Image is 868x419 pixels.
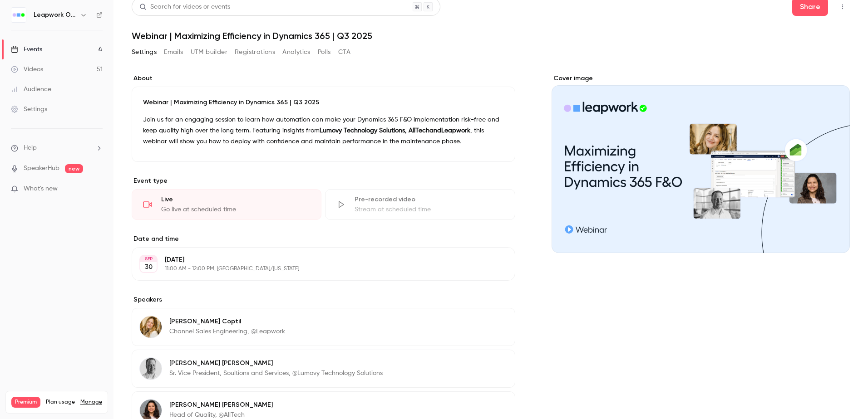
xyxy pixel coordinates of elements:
[24,164,59,173] a: SpeakerHub
[24,184,58,194] span: What's new
[132,295,515,304] label: Speakers
[65,164,83,173] span: new
[338,45,350,59] button: CTA
[164,45,183,59] button: Emails
[132,234,515,244] label: Date and time
[11,143,103,153] li: help-dropdown-opener
[169,327,285,336] p: Channel Sales Engineering, @Leapwork
[165,255,467,264] p: [DATE]
[169,400,273,409] p: [PERSON_NAME] [PERSON_NAME]
[320,127,470,134] strong: Lumovy Technology Solutions, AllTech Leapwork
[132,350,515,388] div: Andrew Alpert[PERSON_NAME] [PERSON_NAME]Sr. Vice President, Soultions and Services, @Lumovy Techn...
[34,10,76,19] h6: Leapwork Online Event
[161,205,310,214] div: Go live at scheduled time
[132,189,321,220] div: LiveGo live at scheduled time
[235,45,275,59] button: Registrations
[80,399,102,406] a: Manage
[140,358,162,380] img: Andrew Alpert
[429,127,441,134] strong: and
[282,45,311,59] button: Analytics
[169,317,285,326] p: [PERSON_NAME] Coptil
[161,195,310,204] div: Live
[11,65,43,74] div: Videos
[191,45,227,59] button: UTM builder
[552,74,850,83] label: Cover image
[325,189,515,220] div: Pre-recorded videoStream at scheduled time
[132,30,850,41] h1: Webinar | Maximizing Efficiency in Dynamics 365 | Q3 2025
[140,316,162,338] img: Alex Coptil
[355,195,503,204] div: Pre-recorded video
[11,8,26,22] img: Leapwork Online Event
[143,98,504,107] p: Webinar | Maximizing Efficiency in Dynamics 365 | Q3 2025
[46,399,75,406] span: Plan usage
[139,2,230,12] div: Search for videos or events
[11,85,51,94] div: Audience
[169,359,383,368] p: [PERSON_NAME] [PERSON_NAME]
[132,74,515,83] label: About
[11,105,47,114] div: Settings
[11,45,42,54] div: Events
[169,369,383,378] p: Sr. Vice President, Soultions and Services, @Lumovy Technology Solutions
[143,114,504,147] p: Join us for an engaging session to learn how automation can make your Dynamics 365 F&O implementa...
[132,308,515,346] div: Alex Coptil[PERSON_NAME] CoptilChannel Sales Engineering, @Leapwork
[132,176,515,185] p: Event type
[355,205,503,214] div: Stream at scheduled time
[140,256,157,262] div: SEP
[145,263,153,272] p: 30
[318,45,331,59] button: Polls
[552,74,850,253] section: Cover image
[165,265,467,273] p: 11:00 AM - 12:00 PM, [GEOGRAPHIC_DATA]/[US_STATE]
[11,397,40,408] span: Premium
[24,143,37,153] span: Help
[92,185,103,193] iframe: Noticeable Trigger
[132,45,157,59] button: Settings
